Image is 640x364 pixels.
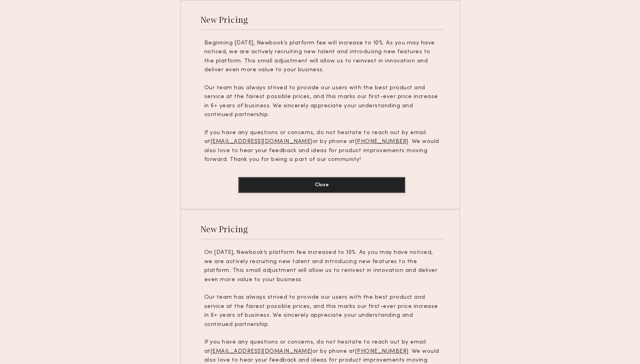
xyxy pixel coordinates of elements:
p: Beginning [DATE], Newbook’s platform fee will increase to 10%. As you may have noticed, we are ac... [204,39,440,75]
u: [PHONE_NUMBER] [355,349,409,354]
p: Our team has always strived to provide our users with the best product and service at the fairest... [204,293,440,329]
u: [EMAIL_ADDRESS][DOMAIN_NAME] [211,349,312,354]
u: [EMAIL_ADDRESS][DOMAIN_NAME] [211,139,312,144]
u: [PHONE_NUMBER] [355,139,409,144]
div: New Pricing [201,223,248,234]
p: On [DATE], Newbook’s platform fee increased to 10%. As you may have noticed, we are actively recr... [204,248,440,284]
div: New Pricing [201,14,248,25]
p: If you have any questions or concerns, do not hesitate to reach out by email at or by phone at . ... [204,129,440,165]
button: Close [238,177,405,193]
p: Our team has always strived to provide our users with the best product and service at the fairest... [204,84,440,120]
